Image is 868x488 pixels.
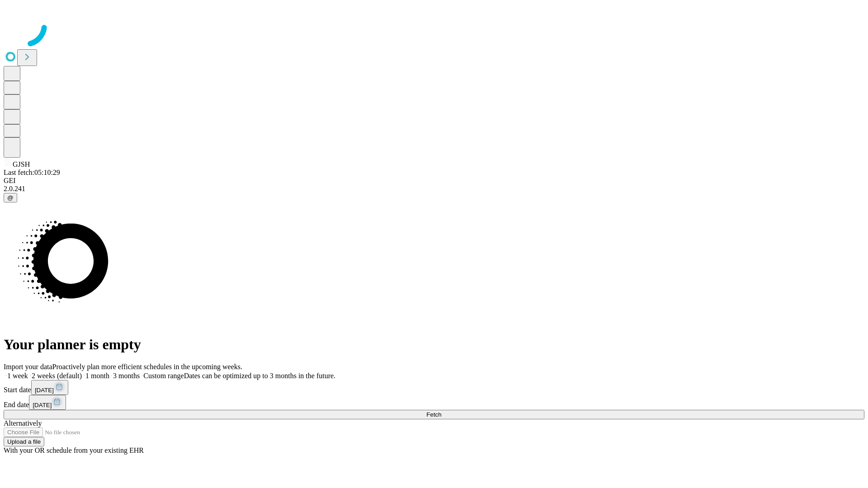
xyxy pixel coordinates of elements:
[4,177,864,185] div: GEI
[4,336,864,353] h1: Your planner is empty
[32,372,82,380] span: 2 weeks (default)
[7,194,14,201] span: @
[426,411,441,418] span: Fetch
[4,395,864,410] div: End date
[4,410,864,419] button: Fetch
[4,419,42,427] span: Alternatively
[31,380,68,395] button: [DATE]
[13,160,30,168] span: GJSH
[4,446,144,454] span: With your OR schedule from your existing EHR
[4,193,17,202] button: @
[113,372,140,380] span: 3 months
[33,402,52,408] span: [DATE]
[4,380,864,395] div: Start date
[143,372,184,380] span: Custom range
[4,363,52,371] span: Import your data
[85,372,109,380] span: 1 month
[7,372,28,380] span: 1 week
[52,363,242,371] span: Proactively plan more efficient schedules in the upcoming weeks.
[4,437,44,446] button: Upload a file
[35,387,54,394] span: [DATE]
[4,185,864,193] div: 2.0.241
[29,395,66,410] button: [DATE]
[4,169,60,176] span: Last fetch: 05:10:29
[184,372,335,380] span: Dates can be optimized up to 3 months in the future.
